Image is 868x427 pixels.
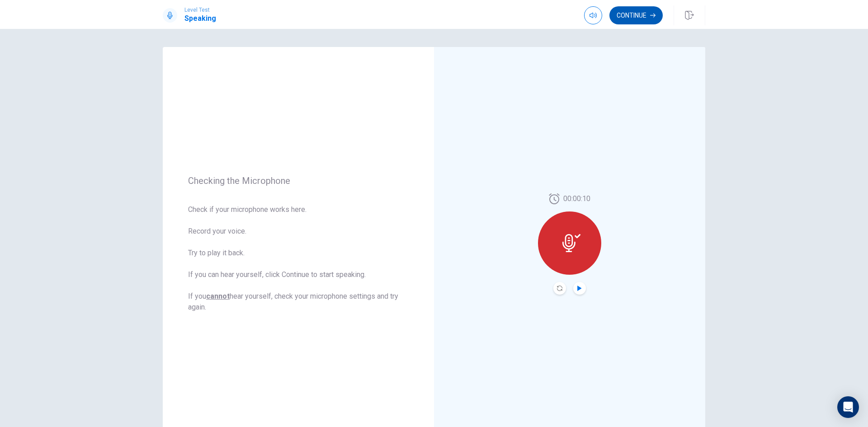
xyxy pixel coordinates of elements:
[188,175,409,186] span: Checking the Microphone
[553,282,566,295] button: Record Again
[206,292,230,300] u: cannot
[184,13,216,24] h1: Speaking
[184,7,216,13] span: Level Test
[563,193,590,204] span: 00:00:10
[573,282,586,295] button: Play Audio
[188,204,409,313] span: Check if your microphone works here. Record your voice. Try to play it back. If you can hear your...
[837,396,859,418] div: Open Intercom Messenger
[609,6,663,24] button: Continue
